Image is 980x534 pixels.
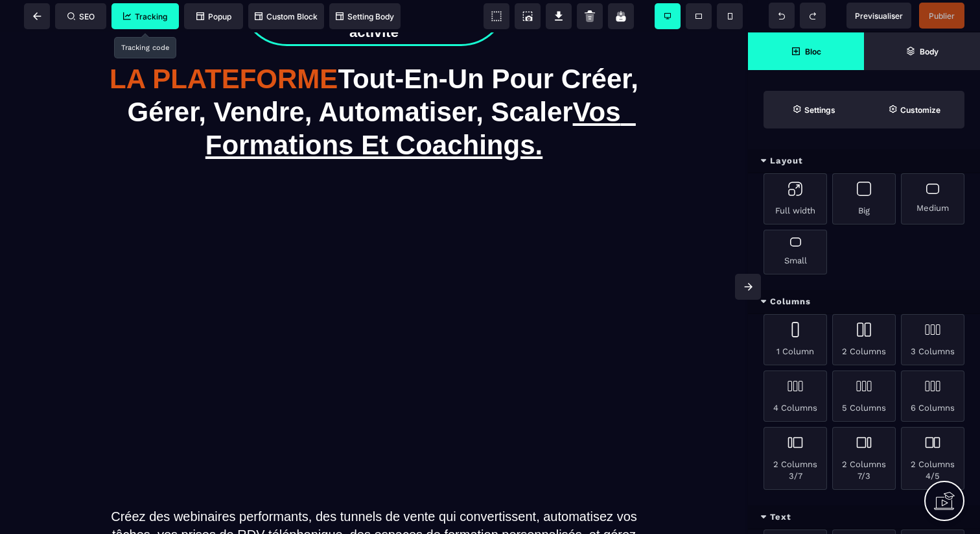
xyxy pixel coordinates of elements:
span: Setting Body [336,12,394,21]
div: 1 Column [764,314,827,365]
span: Vos Formations Et Coachings. [205,64,636,128]
strong: Settings [804,105,835,115]
div: 4 Columns [764,370,827,422]
text: Créez des webinaires performants, des tunnels de vente qui convertissent, automatisez vos tâches,... [107,472,641,533]
strong: Bloc [805,47,821,56]
div: 2 Columns 3/7 [764,427,827,490]
span: Publier [929,11,955,21]
div: Layout [748,149,980,173]
span: Open Style Manager [864,91,964,128]
span: View components [484,3,509,29]
strong: Body [920,47,939,56]
span: Custom Block [255,12,318,21]
div: 2 Columns [832,314,896,365]
span: Popup [196,12,231,21]
strong: Customize [900,105,940,115]
span: LA PLATEFORME [110,31,338,62]
div: Text [748,505,980,529]
span: Screenshot [515,3,541,29]
span: Open Layer Manager [864,32,980,70]
div: Medium [901,173,964,225]
div: Big [832,173,896,225]
span: Open Blocks [748,32,864,70]
span: SEO [67,12,95,21]
span: Previsualiser [855,11,903,21]
div: Full width [764,173,827,225]
div: Small [764,230,827,274]
span: Tracking [123,12,167,21]
div: Columns [748,290,980,314]
span: Preview [846,3,911,29]
div: 2 Columns 4/5 [901,427,964,490]
div: 5 Columns [832,370,896,422]
span: Settings [764,91,864,128]
div: 3 Columns [901,314,964,365]
h1: Tout-En-Un Pour Créer, Gérer, Vendre, Automatiser, Scaler [97,23,651,136]
div: 2 Columns 7/3 [832,427,896,490]
div: 6 Columns [901,370,964,422]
